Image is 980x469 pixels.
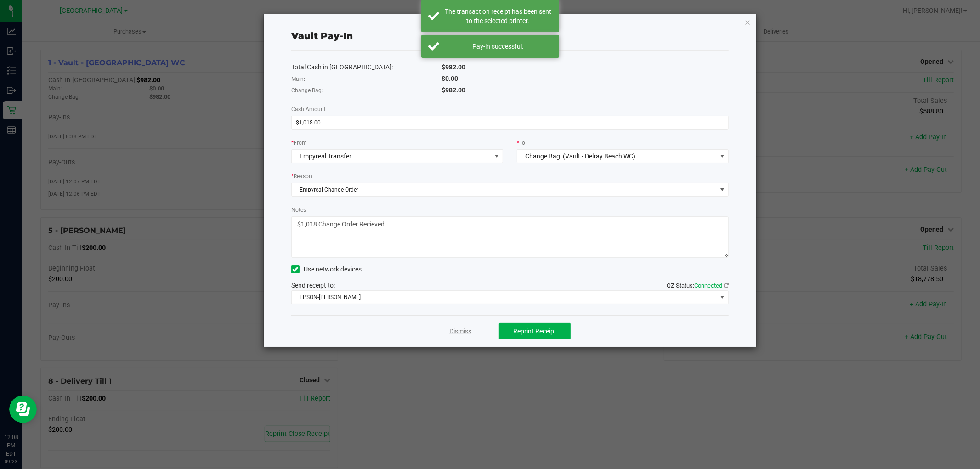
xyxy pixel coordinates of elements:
a: Dismiss [449,327,471,336]
div: Vault Pay-In [291,29,353,43]
span: (Vault - Delray Beach WC) [563,153,636,160]
span: Total Cash in [GEOGRAPHIC_DATA]: [291,63,393,71]
label: Use network devices [291,265,362,274]
span: QZ Status: [667,282,729,289]
span: Change Bag [526,153,561,160]
span: $982.00 [442,86,465,94]
span: Cash Amount [291,106,326,113]
label: Notes [291,206,306,214]
span: Reprint Receipt [513,328,556,335]
span: EPSON-[PERSON_NAME] [292,291,717,304]
button: Reprint Receipt [499,323,571,339]
label: To [517,139,525,147]
label: Reason [291,172,312,181]
span: $982.00 [442,63,465,71]
span: Empyreal Change Order [292,183,717,196]
span: Change Bag: [291,87,323,94]
label: From [291,139,307,147]
span: Main: [291,76,305,82]
span: Connected [694,282,722,289]
span: Send receipt to: [291,282,335,289]
span: Empyreal Transfer [300,153,352,160]
div: Pay-in successful. [444,42,552,51]
div: The transaction receipt has been sent to the selected printer. [444,7,552,25]
span: $0.00 [442,75,458,82]
iframe: Resource center [9,396,37,423]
